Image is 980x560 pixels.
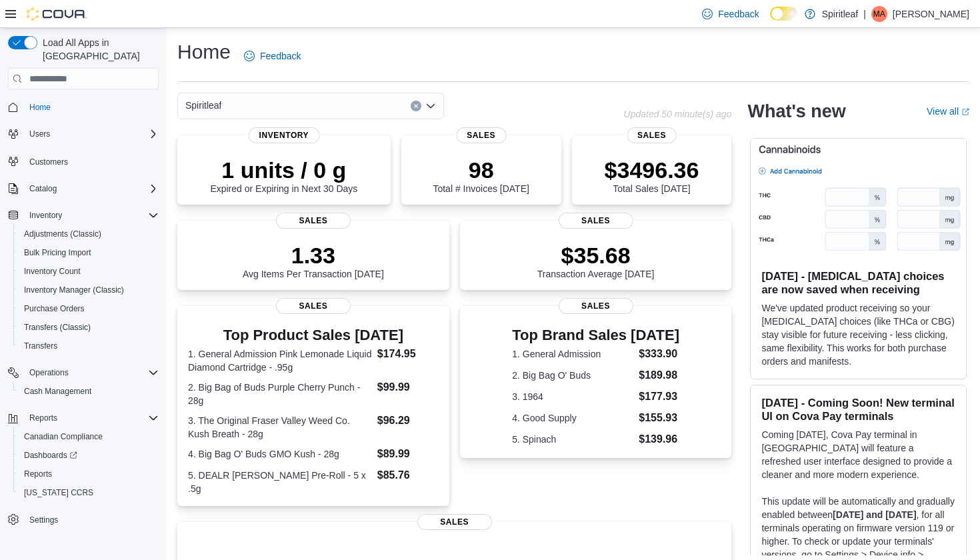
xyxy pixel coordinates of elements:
[639,410,679,426] dd: $155.93
[377,413,439,429] dd: $96.29
[537,242,655,269] p: $35.68
[24,386,91,397] span: Cash Management
[29,210,62,221] span: Inventory
[19,447,159,463] span: Dashboards
[377,346,439,362] dd: $174.95
[24,487,93,498] span: [US_STATE] CCRS
[249,127,320,143] span: Inventory
[24,450,77,461] span: Dashboards
[177,39,231,65] h1: Home
[29,183,57,194] span: Catalog
[239,43,306,69] a: Feedback
[512,369,633,382] dt: 2. Big Bag O' Buds
[377,446,439,462] dd: $89.99
[188,447,372,461] dt: 4. Big Bag O' Buds GMO Kush - 28g
[761,301,955,368] p: We've updated product receiving so your [MEDICAL_DATA] choices (like THCa or CBG) stay visible fo...
[188,414,372,441] dt: 3. The Original Fraser Valley Weed Co. Kush Breath - 28g
[3,97,164,117] button: Home
[747,101,845,122] h2: What's new
[24,322,91,333] span: Transfers (Classic)
[37,36,159,63] span: Load All Apps in [GEOGRAPHIC_DATA]
[24,285,124,295] span: Inventory Manager (Classic)
[24,181,159,197] span: Catalog
[24,410,159,426] span: Reports
[639,346,679,362] dd: $333.90
[24,153,159,169] span: Customers
[624,109,732,119] p: Updated 50 minute(s) ago
[19,485,159,501] span: Washington CCRS
[24,207,159,223] span: Inventory
[24,181,62,197] button: Catalog
[377,379,439,395] dd: $99.99
[639,431,679,447] dd: $139.96
[19,429,108,445] a: Canadian Compliance
[24,266,81,277] span: Inventory Count
[19,301,159,317] span: Purchase Orders
[19,282,129,298] a: Inventory Manager (Classic)
[19,447,83,463] a: Dashboards
[188,469,372,495] dt: 5. DEALR [PERSON_NAME] Pre-Roll - 5 x .5g
[3,409,164,427] button: Reports
[927,106,969,117] a: View allExternal link
[19,245,159,261] span: Bulk Pricing Import
[639,367,679,383] dd: $189.98
[24,207,67,223] button: Inventory
[411,101,421,111] button: Clear input
[13,318,164,337] button: Transfers (Classic)
[417,514,492,530] span: Sales
[24,341,57,351] span: Transfers
[29,157,68,167] span: Customers
[3,151,164,171] button: Customers
[24,229,101,239] span: Adjustments (Classic)
[260,49,301,63] span: Feedback
[19,466,159,482] span: Reports
[29,515,58,525] span: Settings
[3,125,164,143] button: Users
[19,319,96,335] a: Transfers (Classic)
[243,242,384,269] p: 1.33
[761,396,955,423] h3: [DATE] - Coming Soon! New terminal UI on Cova Pay terminals
[13,225,164,243] button: Adjustments (Classic)
[188,327,439,343] h3: Top Product Sales [DATE]
[13,382,164,401] button: Cash Management
[19,226,107,242] a: Adjustments (Classic)
[13,299,164,318] button: Purchase Orders
[433,157,529,183] p: 98
[27,7,87,21] img: Cova
[19,338,63,354] a: Transfers
[19,263,159,279] span: Inventory Count
[433,157,529,194] div: Total # Invoices [DATE]
[24,303,85,314] span: Purchase Orders
[24,365,74,381] button: Operations
[24,512,63,528] a: Settings
[605,157,699,194] div: Total Sales [DATE]
[29,129,50,139] span: Users
[188,381,372,407] dt: 2. Big Bag of Buds Purple Cherry Punch - 28g
[19,338,159,354] span: Transfers
[210,157,357,194] div: Expired or Expiring in Next 30 Days
[377,467,439,483] dd: $85.76
[512,327,679,343] h3: Top Brand Sales [DATE]
[29,102,51,113] span: Home
[871,6,887,22] div: Michael A
[537,242,655,279] div: Transaction Average [DATE]
[512,347,633,361] dt: 1. General Admission
[761,269,955,296] h3: [DATE] - [MEDICAL_DATA] choices are now saved when receiving
[24,410,63,426] button: Reports
[13,262,164,281] button: Inventory Count
[13,446,164,465] a: Dashboards
[559,213,633,229] span: Sales
[873,6,885,22] span: MA
[243,242,384,279] div: Avg Items Per Transaction [DATE]
[13,281,164,299] button: Inventory Manager (Classic)
[29,367,69,378] span: Operations
[24,126,159,142] span: Users
[19,485,99,501] a: [US_STATE] CCRS
[188,347,372,374] dt: 1. General Admission Pink Lemonade Liquid Diamond Cartridge - .95g
[210,157,357,183] p: 1 units / 0 g
[19,245,97,261] a: Bulk Pricing Import
[19,429,159,445] span: Canadian Compliance
[276,298,351,314] span: Sales
[19,319,159,335] span: Transfers (Classic)
[639,389,679,405] dd: $177.93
